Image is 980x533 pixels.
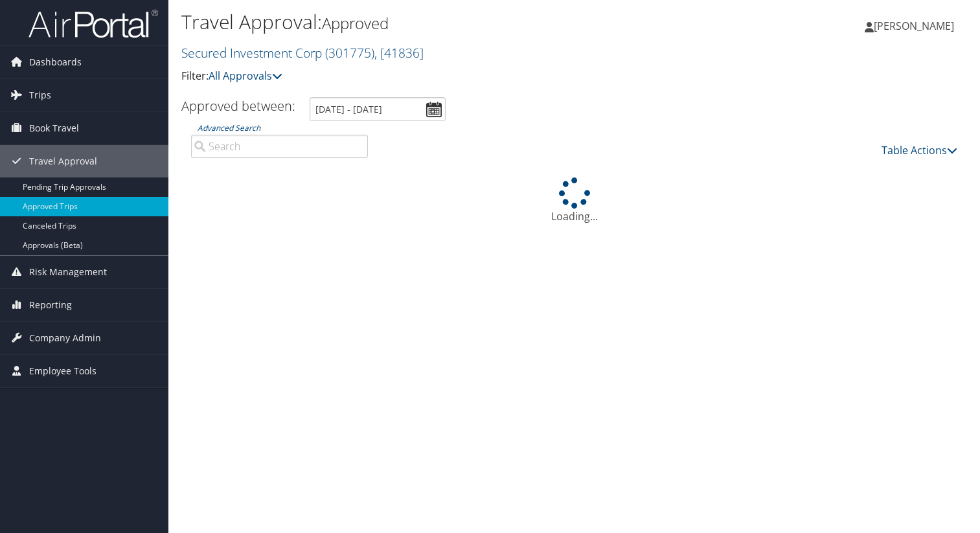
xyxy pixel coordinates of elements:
span: Company Admin [29,322,101,354]
a: [PERSON_NAME] [865,6,967,45]
span: Employee Tools [29,355,97,387]
div: Loading... [181,177,967,224]
small: Approved [322,12,389,34]
a: Advanced Search [198,122,260,133]
span: Dashboards [29,46,82,78]
span: Trips [29,79,51,111]
a: Secured Investment Corp [181,44,424,62]
span: Risk Management [29,256,107,288]
span: Book Travel [29,112,79,144]
span: , [ 41836 ] [374,44,424,62]
span: Reporting [29,289,72,321]
a: Table Actions [882,143,957,157]
input: [DATE] - [DATE] [310,97,446,121]
span: Travel Approval [29,145,97,177]
a: All Approvals [209,69,282,83]
h1: Travel Approval: [181,8,705,36]
input: Advanced Search [191,135,368,158]
p: Filter: [181,68,705,85]
img: airportal-logo.png [28,8,158,39]
span: ( 301775 ) [325,44,374,62]
span: [PERSON_NAME] [874,19,954,33]
h3: Approved between: [181,97,295,115]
